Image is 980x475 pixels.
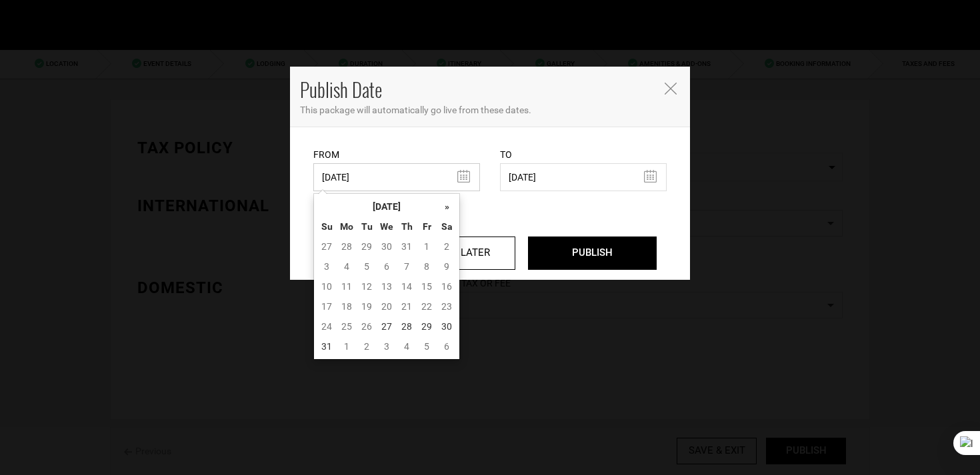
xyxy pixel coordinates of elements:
[337,276,357,296] td: 11
[337,256,357,276] td: 4
[377,296,397,316] td: 20
[377,237,397,256] td: 30
[417,276,437,296] td: 15
[357,217,377,237] th: Tu
[317,276,337,296] td: 10
[317,256,337,276] td: 3
[317,316,337,336] td: 24
[500,163,667,191] input: Select End Date
[437,256,457,276] td: 9
[357,276,377,296] td: 12
[397,256,417,276] td: 7
[437,276,457,296] td: 16
[337,296,357,316] td: 18
[437,336,457,356] td: 6
[663,81,677,95] button: Close
[377,256,397,276] td: 6
[417,217,437,237] th: Fr
[317,237,337,256] td: 27
[337,237,357,256] td: 28
[397,237,417,256] td: 31
[317,217,337,237] th: Su
[337,336,357,356] td: 1
[417,316,437,336] td: 29
[377,336,397,356] td: 3
[397,217,417,237] th: Th
[377,316,397,336] td: 27
[313,148,339,161] label: From
[300,77,653,103] h4: Publish Date
[313,163,480,191] input: Select From Date
[417,296,437,316] td: 22
[437,237,457,256] td: 2
[300,103,680,117] p: This package will automatically go live from these dates.
[337,217,357,237] th: Mo
[397,316,417,336] td: 28
[437,217,457,237] th: Sa
[357,237,377,256] td: 29
[397,276,417,296] td: 14
[397,296,417,316] td: 21
[377,276,397,296] td: 13
[317,296,337,316] td: 17
[377,217,397,237] th: We
[397,336,417,356] td: 4
[437,316,457,336] td: 30
[337,197,437,217] th: [DATE]
[337,316,357,336] td: 25
[417,336,437,356] td: 5
[357,316,377,336] td: 26
[417,256,437,276] td: 8
[357,336,377,356] td: 2
[317,336,337,356] td: 31
[357,296,377,316] td: 19
[500,148,512,161] label: To
[437,296,457,316] td: 23
[357,256,377,276] td: 5
[417,237,437,256] td: 1
[528,237,657,270] input: PUBLISH
[437,197,457,217] th: »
